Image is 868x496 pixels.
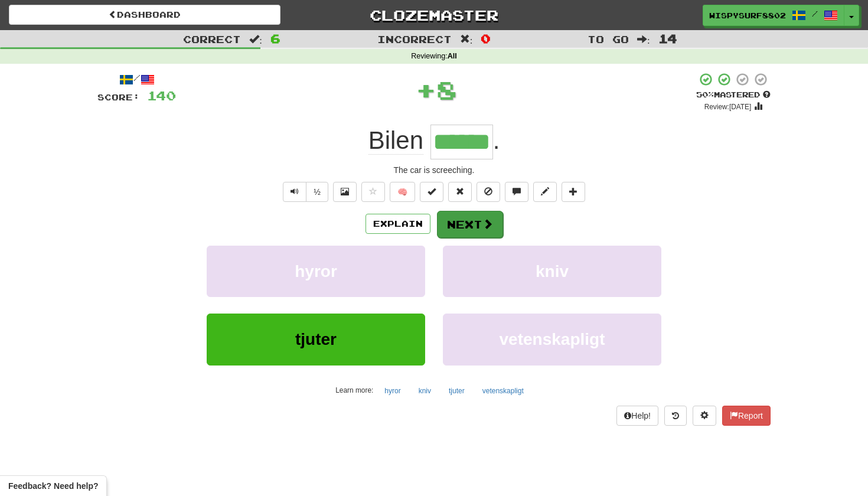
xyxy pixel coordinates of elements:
[443,314,661,365] button: vetenskapligt
[437,211,503,238] button: Next
[97,72,176,87] div: /
[664,406,687,426] button: Round history (alt+y)
[249,34,262,44] span: :
[562,182,585,202] button: Add to collection (alt+a)
[9,5,280,25] a: Dashboard
[97,164,771,176] div: The car is screeching.
[335,386,373,394] small: Learn more:
[500,330,605,348] span: vetenskapligt
[270,31,280,45] span: 6
[377,33,452,45] span: Incorrect
[493,126,500,154] span: .
[637,34,650,44] span: :
[283,182,306,202] button: Play sentence audio (ctl+space)
[696,90,714,99] span: 50 %
[442,382,471,400] button: tjuter
[588,33,629,45] span: To go
[366,214,430,234] button: Explain
[295,330,337,348] span: tjuter
[361,182,385,202] button: Favorite sentence (alt+f)
[207,246,425,297] button: hyror
[448,182,472,202] button: Reset to 0% Mastered (alt+r)
[207,314,425,365] button: tjuter
[536,262,569,280] span: kniv
[448,52,457,60] strong: All
[183,33,241,45] span: Correct
[298,5,570,25] a: Clozemaster
[696,90,771,100] div: Mastered
[703,5,844,26] a: WispySurf8802 /
[616,406,658,426] button: Help!
[416,72,436,107] span: +
[8,480,98,492] span: Open feedback widget
[533,182,557,202] button: Edit sentence (alt+d)
[378,382,407,400] button: hyror
[477,182,500,202] button: Ignore sentence (alt+i)
[704,103,752,111] small: Review: [DATE]
[368,126,423,155] span: Bilen
[420,182,443,202] button: Set this sentence to 100% Mastered (alt+m)
[505,182,528,202] button: Discuss sentence (alt+u)
[460,34,473,44] span: :
[436,75,457,105] span: 8
[280,182,328,202] div: Text-to-speech controls
[481,31,491,45] span: 0
[658,31,677,45] span: 14
[147,88,176,103] span: 140
[295,262,337,280] span: hyror
[412,382,438,400] button: kniv
[476,382,530,400] button: vetenskapligt
[812,9,818,18] span: /
[722,406,771,426] button: Report
[97,92,140,102] span: Score:
[709,10,786,21] span: WispySurf8802
[333,182,357,202] button: Show image (alt+x)
[390,182,415,202] button: 🧠
[443,246,661,297] button: kniv
[306,182,328,202] button: ½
